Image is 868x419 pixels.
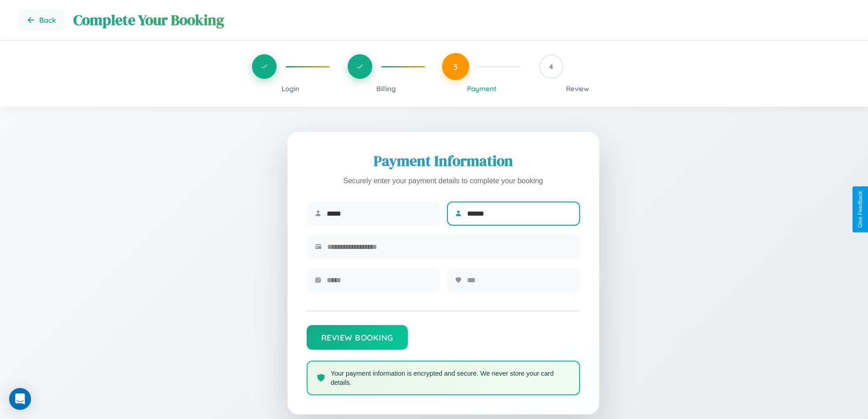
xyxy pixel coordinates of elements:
[376,84,396,93] span: Billing
[307,151,580,171] h2: Payment Information
[282,84,299,93] span: Login
[18,9,64,31] button: Go back
[331,369,570,387] p: Your payment information is encrypted and secure. We never store your card details.
[9,388,31,410] div: Open Intercom Messenger
[307,325,408,350] button: Review Booking
[549,62,553,71] span: 4
[467,84,497,93] span: Payment
[566,84,589,93] span: Review
[73,10,850,30] h1: Complete Your Booking
[307,175,580,188] p: Securely enter your payment details to complete your booking
[453,62,458,72] span: 3
[857,191,863,228] div: Give Feedback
